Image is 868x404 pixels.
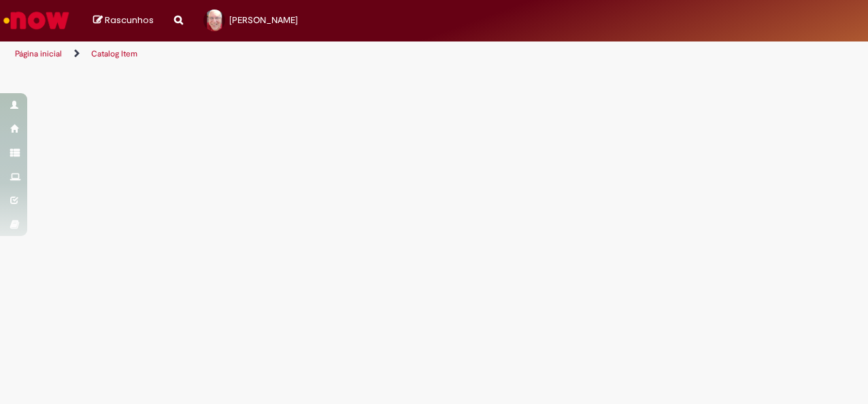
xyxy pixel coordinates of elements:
ul: Trilhas de página [10,41,569,67]
span: Rascunhos [105,14,154,27]
span: [PERSON_NAME] [229,14,298,26]
img: ServiceNow [1,7,71,34]
a: Rascunhos [93,14,154,27]
a: Página inicial [15,48,62,59]
a: Catalog Item [91,48,137,59]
